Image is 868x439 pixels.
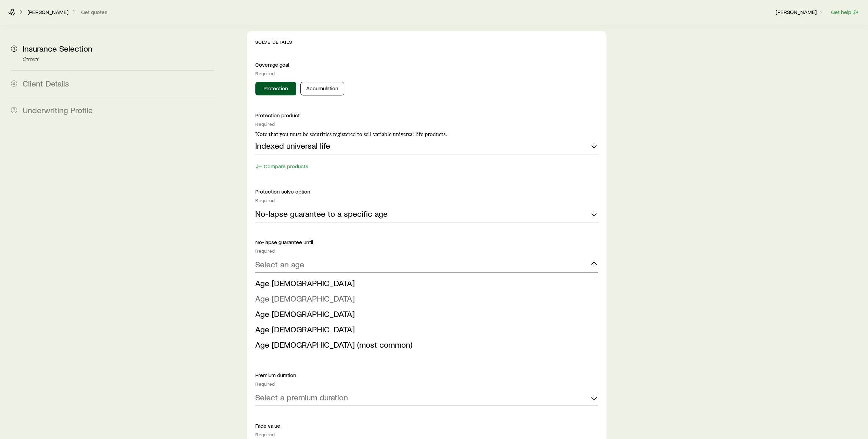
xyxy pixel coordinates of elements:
[255,61,598,68] p: Coverage goal
[255,121,598,127] div: Required
[255,372,598,378] p: Premium duration
[81,9,108,15] button: Get quotes
[23,43,92,53] span: Insurance Selection
[23,105,93,115] span: Underwriting Profile
[831,8,860,16] button: Get help
[255,260,304,269] p: Select an age
[255,309,355,319] span: Age [DEMOGRAPHIC_DATA]
[255,337,594,352] li: Age 121 (most common)
[23,78,69,88] span: Client Details
[255,291,594,306] li: Age 90
[255,188,598,195] p: Protection solve option
[27,9,68,15] p: [PERSON_NAME]
[255,141,330,150] p: Indexed universal life
[300,82,344,95] button: Accumulation
[255,209,388,218] p: No-lapse guarantee to a specific age
[255,322,594,337] li: Age 100
[255,432,598,437] div: Required
[255,393,348,402] p: Select a premium duration
[255,276,594,291] li: Age 85
[255,422,598,429] p: Face value
[255,131,598,138] p: Note that you must be securities registered to sell variable universal life products.
[11,80,17,87] span: 2
[11,107,17,113] span: 3
[255,198,598,203] div: Required
[255,39,598,45] p: Solve Details
[776,9,825,15] p: [PERSON_NAME]
[255,306,594,322] li: Age 95
[255,248,598,254] div: Required
[255,82,296,95] button: Protection
[255,381,598,387] div: Required
[255,340,412,349] span: Age [DEMOGRAPHIC_DATA] (most common)
[255,112,598,119] p: Protection product
[255,239,598,245] p: No-lapse guarantee until
[255,71,598,76] div: Required
[255,162,309,170] button: Compare products
[11,45,17,52] span: 1
[775,8,825,16] button: [PERSON_NAME]
[23,56,214,62] p: Current
[255,324,355,334] span: Age [DEMOGRAPHIC_DATA]
[255,293,355,303] span: Age [DEMOGRAPHIC_DATA]
[255,278,355,288] span: Age [DEMOGRAPHIC_DATA]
